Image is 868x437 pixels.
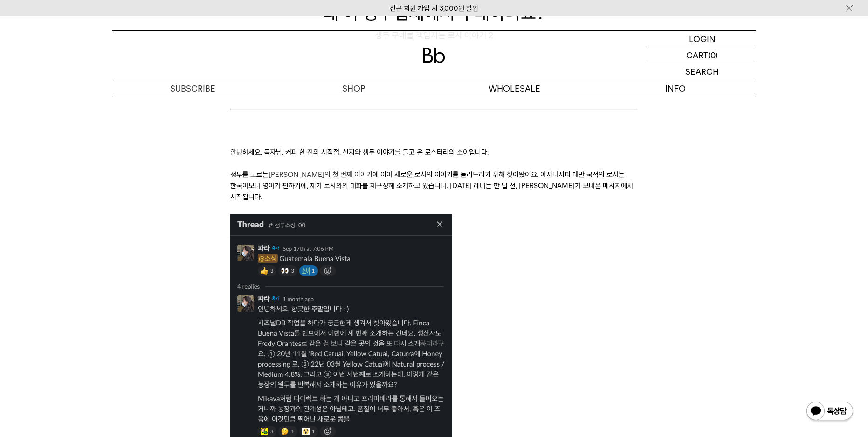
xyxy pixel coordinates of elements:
[686,47,708,63] p: CART
[230,169,637,203] p: 생두를 고르는 에 이어 새로운 로사의 이야기를 들려드리기 위해 찾아왔어요. 아시다시피 대만 국적의 로사는 한국어보다 영어가 편하기에, 제가 로사와의 대화를 재구성해 소개하고 ...
[648,31,756,47] a: LOGIN
[689,31,716,47] p: LOGIN
[230,147,637,158] p: 안녕하세요, 독자님. 커피 한 잔의 시작점, 산지와 생두 이야기를 들고 온 로스터리의 소이입니다.
[648,47,756,63] a: CART (0)
[269,170,372,179] a: [PERSON_NAME]의 첫 번째 이야기
[112,80,273,97] a: SUBSCRIBE
[708,47,718,63] p: (0)
[273,80,434,97] a: SHOP
[806,401,854,423] img: 카카오톡 채널 1:1 채팅 버튼
[423,48,445,63] img: 로고
[434,80,595,97] p: WHOLESALE
[595,80,756,97] p: INFO
[685,63,719,80] p: SEARCH
[390,4,478,13] a: 신규 회원 가입 시 3,000원 할인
